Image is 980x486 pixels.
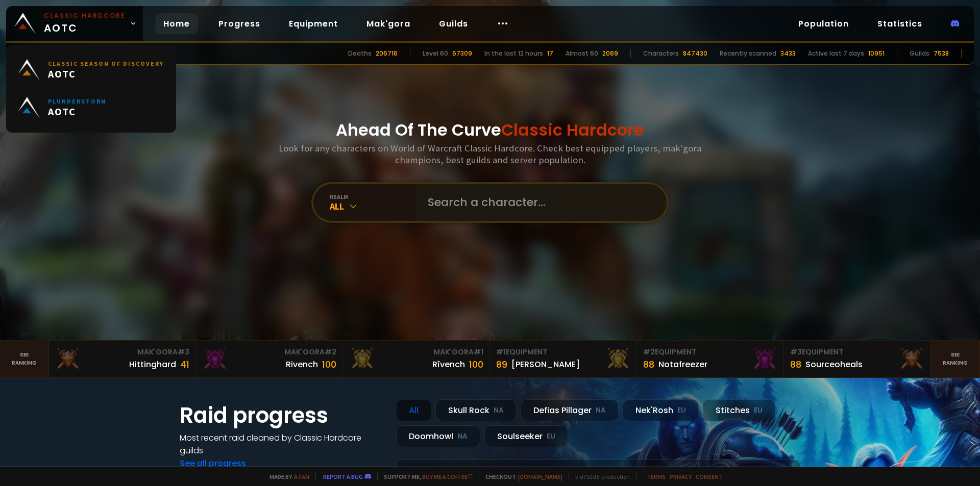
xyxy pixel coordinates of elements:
[596,405,606,416] small: NA
[49,341,196,377] a: Mak'Gora#3Hittinghard41
[496,357,507,371] div: 89
[48,67,164,80] span: AOTC
[670,473,692,480] a: Privacy
[703,399,775,421] div: Stitches
[805,358,863,371] div: Sourceoheals
[474,347,483,357] span: # 1
[931,341,980,377] a: Seeranking
[566,49,598,58] div: Almost 60
[518,473,562,480] a: [DOMAIN_NAME]
[275,142,705,166] h3: Look for any characters on World of Warcraft Classic Hardcore. Check best equipped players, mak'g...
[784,341,931,377] a: #3Equipment88Sourceoheals
[868,49,885,58] div: 10951
[696,473,723,480] a: Consent
[547,49,553,58] div: 17
[494,405,504,416] small: NA
[396,399,431,421] div: All
[129,358,176,371] div: Hittinghard
[643,357,654,371] div: 88
[348,49,372,58] div: Deaths
[286,358,318,371] div: Rivench
[602,49,618,58] div: 2069
[343,341,490,377] a: Mak'Gora#1Rîvench100
[48,60,164,67] small: Classic Season of Discovery
[677,405,686,416] small: EU
[180,357,189,371] div: 41
[643,347,655,357] span: # 2
[210,13,268,34] a: Progress
[484,49,543,58] div: In the last 12 hours
[501,118,644,141] span: Classic Hardcore
[754,405,763,416] small: EU
[869,13,930,34] a: Statistics
[910,49,929,58] div: Guilds
[322,357,336,371] div: 100
[720,49,776,58] div: Recently scanned
[637,341,784,377] a: #2Equipment88Notafreezer
[294,473,309,480] a: a fan
[457,431,468,442] small: NA
[683,49,707,58] div: 847430
[325,347,336,357] span: # 2
[484,425,568,447] div: Soulseeker
[808,49,864,58] div: Active last 7 days
[180,431,384,457] h4: Most recent raid cleaned by Classic Hardcore guilds
[431,13,476,34] a: Guilds
[196,341,343,377] a: Mak'Gora#2Rivench100
[643,347,777,357] div: Equipment
[12,51,170,89] a: Classic Season of DiscoveryAOTC
[547,431,555,442] small: EU
[358,13,419,34] a: Mak'gora
[44,11,126,36] span: AOTC
[155,13,198,34] a: Home
[934,49,949,58] div: 7538
[423,49,448,58] div: Level 60
[178,347,189,357] span: # 3
[6,6,143,41] a: Classic HardcoreAOTC
[496,347,506,357] span: # 1
[48,97,107,105] small: Plunderstorm
[469,357,483,371] div: 100
[180,457,246,469] a: See all progress
[281,13,346,34] a: Equipment
[452,49,472,58] div: 67309
[55,347,189,357] div: Mak'Gora
[432,358,465,371] div: Rîvench
[180,399,384,431] h1: Raid progress
[422,473,473,480] a: Buy me a coffee
[658,358,707,371] div: Notafreezer
[490,341,637,377] a: #1Equipment89[PERSON_NAME]
[349,347,483,357] div: Mak'Gora
[44,11,126,20] small: Classic Hardcore
[790,347,924,357] div: Equipment
[330,200,415,212] div: All
[790,357,801,371] div: 88
[521,399,619,421] div: Defias Pillager
[12,89,170,126] a: PlunderstormAOTC
[202,347,336,357] div: Mak'Gora
[330,193,415,200] div: realm
[790,13,857,34] a: Population
[479,473,562,480] span: Checkout
[623,399,699,421] div: Nek'Rosh
[643,49,679,58] div: Characters
[422,184,654,221] input: Search a character...
[263,473,309,480] span: Made by
[48,105,107,118] span: AOTC
[511,358,580,371] div: [PERSON_NAME]
[435,399,517,421] div: Skull Rock
[323,473,363,480] a: Report a bug
[780,49,796,58] div: 3433
[569,473,630,480] span: v. d752d5 - production
[496,347,630,357] div: Equipment
[377,473,473,480] span: Support me,
[336,118,644,142] h1: Ahead Of The Curve
[396,425,480,447] div: Doomhowl
[376,49,398,58] div: 206716
[647,473,666,480] a: Terms
[790,347,802,357] span: # 3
